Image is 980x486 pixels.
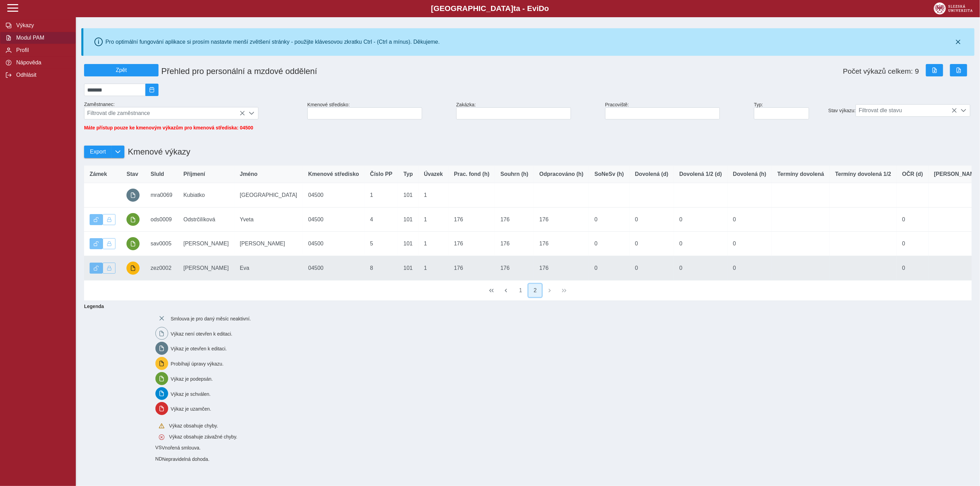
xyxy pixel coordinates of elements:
[171,346,227,352] span: Výkaz je otevřen k editaci.
[81,301,969,312] b: Legenda
[171,331,232,337] span: Výkaz není otevřen k editaci.
[234,232,303,256] td: [PERSON_NAME]
[534,207,589,232] td: 176
[856,105,957,116] span: Filtrovat dle stavu
[674,232,728,256] td: 0
[145,183,178,208] td: mra0069
[145,256,178,281] td: zez0002
[539,4,544,13] span: D
[234,183,303,208] td: [GEOGRAPHIC_DATA]
[14,47,70,53] span: Profil
[365,183,398,208] td: 1
[308,171,359,177] span: Kmenové středisko
[90,238,103,249] button: Výkaz je odemčen.
[826,102,974,119] div: Stav výkazu:
[171,406,211,412] span: Výkaz je uzamčen.
[398,232,418,256] td: 101
[495,232,534,256] td: 176
[171,361,223,367] span: Probíhají úpravy výkazu.
[448,207,495,232] td: 176
[398,183,418,208] td: 101
[14,60,70,66] span: Nápověda
[454,171,489,177] span: Prac. fond (h)
[90,171,107,177] span: Zámek
[448,256,495,281] td: 176
[105,39,440,45] div: Pro optimální fungování aplikace si prosím nastavte menší zvětšení stránky - použijte klávesovou ...
[21,4,959,13] b: [GEOGRAPHIC_DATA] a - Evi
[159,64,605,79] h1: Přehled pro personální a mzdové oddělení
[145,207,178,232] td: ods0009
[674,207,728,232] td: 0
[897,207,928,232] td: 0
[777,171,824,177] span: Termíny dovolená
[630,207,674,232] td: 0
[365,207,398,232] td: 4
[630,256,674,281] td: 0
[151,171,164,177] span: SluId
[162,456,210,462] span: Nepravidelná dohoda.
[126,189,140,202] button: prázdný
[14,35,70,41] span: Modul PAM
[418,207,448,232] td: 1
[513,4,516,13] span: t
[495,256,534,281] td: 176
[305,99,453,122] div: Kmenové středisko:
[539,171,583,177] span: Odpracováno (h)
[124,144,190,160] h1: Kmenové výkazy
[87,67,155,73] span: Zpět
[589,232,629,256] td: 0
[589,207,629,232] td: 0
[103,238,116,249] button: Uzamknout lze pouze výkaz, který je podepsán a schválen.
[897,232,928,256] td: 0
[84,64,159,76] button: Zpět
[303,256,365,281] td: 04500
[398,256,418,281] td: 101
[178,256,234,281] td: [PERSON_NAME]
[14,72,70,78] span: Odhlásit
[950,64,967,76] button: Export do PDF
[178,232,234,256] td: [PERSON_NAME]
[126,213,140,226] button: podepsáno
[183,171,205,177] span: Příjmení
[84,107,245,119] span: Filtrovat dle zaměstnance
[680,171,722,177] span: Dovolená 1/2 (d)
[303,232,365,256] td: 04500
[171,376,213,382] span: Výkaz je podepsán.
[926,64,943,76] button: Export do Excelu
[424,171,443,177] span: Úvazek
[589,256,629,281] td: 0
[534,232,589,256] td: 176
[934,2,973,14] img: logo_web_su.png
[84,125,253,130] span: Máte přístup pouze ke kmenovým výkazům pro kmenová střediska: 04500
[544,4,549,13] span: o
[169,423,218,429] span: Výkaz obsahuje chyby.
[169,434,237,440] span: Výkaz obsahuje závažné chyby.
[234,256,303,281] td: Eva
[902,171,923,177] span: OČR (d)
[370,171,392,177] span: Číslo PP
[178,207,234,232] td: Odstrčilíková
[90,263,103,274] button: Výkaz je odemčen.
[453,99,602,122] div: Zakázka:
[162,445,201,451] span: Vnořená smlouva.
[674,256,728,281] td: 0
[90,149,106,155] span: Export
[835,171,891,177] span: Termíny dovolená 1/2
[602,99,751,122] div: Pracoviště:
[418,183,448,208] td: 1
[178,183,234,208] td: Kubiatko
[126,237,140,250] button: podepsáno
[103,263,116,274] button: Uzamknout lze pouze výkaz, který je podepsán a schválen.
[418,256,448,281] td: 1
[103,214,116,225] button: Uzamknout lze pouze výkaz, který je podepsán a schválen.
[155,445,162,450] span: Smlouva vnořená do kmene
[14,22,70,29] span: Výkazy
[155,456,162,462] span: Smlouva vnořená do kmene
[303,183,365,208] td: 04500
[171,391,211,397] span: Výkaz je schválen.
[84,146,111,158] button: Export
[635,171,668,177] span: Dovolená (d)
[594,171,624,177] span: SoNeSv (h)
[727,232,772,256] td: 0
[90,214,103,225] button: Výkaz je odemčen.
